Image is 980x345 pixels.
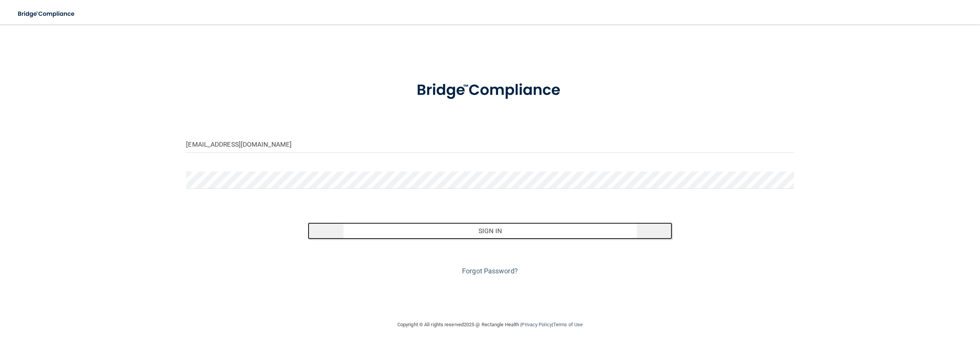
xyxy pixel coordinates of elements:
[462,267,518,275] a: Forgot Password?
[11,6,82,22] img: bridge_compliance_login_screen.278c3ca4.svg
[401,70,579,110] img: bridge_compliance_login_screen.278c3ca4.svg
[308,222,672,239] button: Sign In
[521,322,552,327] a: Privacy Policy
[848,291,971,321] iframe: Drift Widget Chat Controller
[350,312,630,337] div: Copyright © All rights reserved 2025 @ Rectangle Health | |
[186,136,794,153] input: Email
[553,322,583,327] a: Terms of Use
